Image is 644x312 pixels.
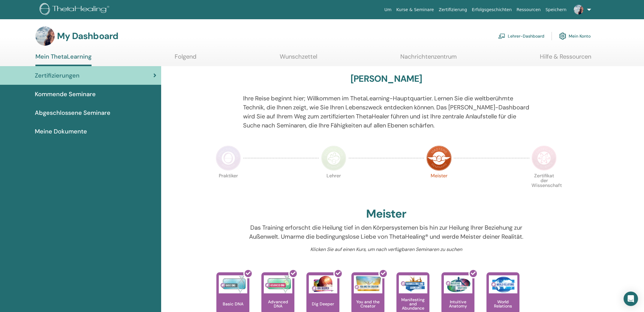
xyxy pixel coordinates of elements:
[498,29,544,43] a: Lehrer-Dashboard
[531,145,557,171] img: Certificate of Science
[486,300,519,308] p: World Relations
[469,4,514,15] a: Erfolgsgeschichten
[559,29,591,43] a: Mein Konto
[382,4,394,15] a: Um
[261,300,294,308] p: Advanced DNA
[574,5,583,14] img: default.jpg
[175,53,197,65] a: Folgend
[243,94,530,130] p: Ihre Reise beginnt hier; Willkommen im ThetaLearning-Hauptquartier. Lernen Sie die weltberühmte T...
[394,4,436,15] a: Kurse & Seminare
[243,246,530,253] p: Klicken Sie auf einen Kurs, um nach verfügbaren Seminaren zu suchen
[35,71,80,80] span: Zertifizierungen
[321,145,346,171] img: Instructor
[624,292,638,306] div: Open Intercom Messenger
[444,275,472,293] img: Intuitive Anatomy
[441,300,474,308] p: Intuitive Anatomy
[216,173,241,199] p: Praktiker
[426,145,452,171] img: Master
[400,53,457,65] a: Nachrichtenzentrum
[540,53,591,65] a: Hilfe & Ressourcen
[40,3,111,17] img: logo.png
[309,275,337,293] img: Dig Deeper
[351,300,384,308] p: You and the Creator
[216,145,241,171] img: Practitioner
[489,275,517,293] img: World Relations
[280,53,317,65] a: Wunschzettel
[559,31,566,41] img: cog.svg
[436,4,469,15] a: Zertifizierung
[35,53,92,66] a: Mein ThetaLearning
[243,223,530,241] p: Das Training erforscht die Heilung tief in den Körpersystemen bis hin zur Heilung Ihrer Beziehung...
[531,173,557,199] p: Zertifikat der Wissenschaft
[219,275,247,293] img: Basic DNA
[35,26,55,46] img: default.jpg
[321,173,346,199] p: Lehrer
[543,4,569,15] a: Speichern
[354,275,382,292] img: You and the Creator
[264,275,292,293] img: Advanced DNA
[426,173,452,199] p: Meister
[366,207,406,221] h2: Meister
[399,275,427,293] img: Manifesting and Abundance
[351,73,422,84] h3: [PERSON_NAME]
[396,298,429,310] p: Manifesting and Abundance
[35,127,87,136] span: Meine Dokumente
[35,108,110,117] span: Abgeschlossene Seminare
[57,31,118,41] h3: My Dashboard
[309,302,336,306] p: Dig Deeper
[514,4,543,15] a: Ressourcen
[35,90,96,99] span: Kommende Seminare
[498,33,505,39] img: chalkboard-teacher.svg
